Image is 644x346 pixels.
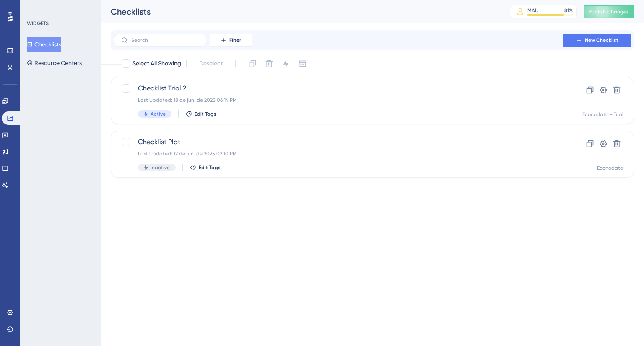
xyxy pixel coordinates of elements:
[199,164,221,171] span: Edit Tags
[210,34,252,47] button: Filter
[195,111,216,117] span: Edit Tags
[27,20,49,27] div: WIDGETS
[564,7,573,14] div: 81 %
[27,55,82,70] button: Resource Centers
[111,6,489,18] div: Checklists
[138,97,540,103] div: Last Updated: 18 de jun. de 2025 06:14 PM
[132,59,181,69] span: Select All Showing
[229,37,241,44] span: Filter
[192,56,230,71] button: Deselect
[138,137,540,147] span: Checklist Plat
[563,34,631,47] button: New Checklist
[131,37,199,43] input: Search
[582,111,623,118] div: Econodata - Trial
[27,37,61,52] button: Checklists
[527,7,538,14] div: MAU
[190,164,221,171] button: Edit Tags
[584,5,634,18] button: Publish Changes
[199,59,223,69] span: Deselect
[597,165,623,171] div: Econodata
[138,150,540,157] div: Last Updated: 12 de jun. de 2025 02:10 PM
[151,111,166,117] span: Active
[585,37,618,44] span: New Checklist
[138,83,540,93] span: Checklist Trial 2
[151,164,170,171] span: Inactive
[589,8,629,15] span: Publish Changes
[185,111,216,117] button: Edit Tags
